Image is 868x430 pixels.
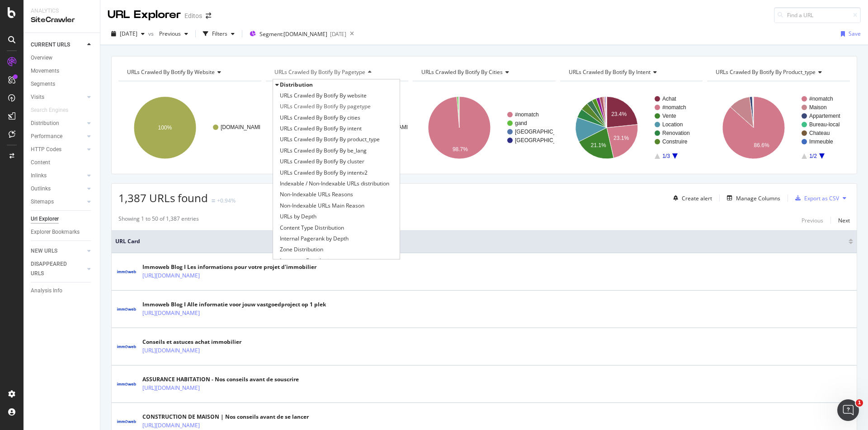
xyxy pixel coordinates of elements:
[142,271,200,280] a: [URL][DOMAIN_NAME]
[31,227,80,237] div: Explorer Bookmarks
[246,27,346,41] button: Segment:[DOMAIN_NAME][DATE]
[591,142,606,148] text: 21.1%
[142,384,200,393] a: [URL][DOMAIN_NAME]
[199,27,238,41] button: Filters
[115,335,138,358] img: main image
[142,338,241,346] div: Conseils et astuces achat immobilier
[280,245,323,254] span: Zone Distribution
[31,119,85,128] a: Distribution
[266,88,407,167] div: A chart.
[515,111,539,118] text: #nomatch
[809,113,840,119] text: Appartement
[280,81,313,88] span: Distribution
[31,158,50,167] div: Content
[31,246,57,256] div: NEW URLS
[31,106,68,115] div: Search Engines
[31,92,44,102] div: Visits
[662,121,683,128] text: Location
[714,65,842,79] h4: URLs Crawled By Botify By product_type
[31,197,54,207] div: Sitemaps
[662,104,686,111] text: #nomatch
[156,27,192,41] button: Previous
[31,15,93,25] div: SiteCrawler
[221,124,269,130] text: [DOMAIN_NAME]…
[280,234,349,243] span: Internal Pagerank by Depth
[662,130,690,136] text: Renovation
[31,286,94,296] a: Analysis Info
[31,132,85,141] a: Performance
[280,113,360,122] span: URLs Crawled By Botify By cities
[142,421,200,430] a: [URL][DOMAIN_NAME]
[613,135,629,141] text: 23.1%
[670,191,712,205] button: Create alert
[115,373,138,395] img: main image
[31,106,77,115] a: Search Engines
[31,158,94,167] a: Content
[31,145,61,154] div: HTTP Codes
[802,217,823,224] div: Previous
[754,142,769,148] text: 86.6%
[31,171,85,180] a: Inlinks
[31,40,70,50] div: CURRENT URLS
[809,104,827,111] text: Maison
[515,137,571,143] text: [GEOGRAPHIC_DATA]
[125,65,253,79] h4: URLs Crawled By Botify By website
[118,190,208,205] span: 1,387 URLs found
[420,65,547,79] h4: URLs Crawled By Botify By cities
[515,129,571,135] text: [GEOGRAPHIC_DATA]
[142,309,200,318] a: [URL][DOMAIN_NAME]
[280,102,371,111] span: URLs Crawled By Botify By pagetype
[280,135,380,144] span: URLs Crawled By Botify By product_type
[280,179,389,188] span: Indexable / Non-Indexable URLs distribution
[280,190,353,199] span: Non-Indexable URLs Reasons
[280,212,316,221] span: URLs by Depth
[31,197,85,207] a: Sitemaps
[838,215,850,226] button: Next
[716,68,816,76] span: URLs Crawled By Botify By product_type
[421,68,503,76] span: URLs Crawled By Botify By cities
[280,146,367,155] span: URLs Crawled By Botify By be_lang
[31,7,93,15] div: Analytics
[662,153,670,159] text: 1/3
[31,259,76,278] div: DISAPPEARED URLS
[115,298,138,320] img: main image
[31,79,94,89] a: Segments
[118,88,260,167] svg: A chart.
[274,68,365,76] span: URLs Crawled By Botify By pagetype
[142,413,309,421] div: CONSTRUCTION DE MAISON | Nos conseils avant de se lancer
[31,66,59,76] div: Movements
[184,11,202,20] div: Editos
[31,145,85,154] a: HTTP Codes
[127,68,215,76] span: URLs Crawled By Botify By website
[115,260,138,283] img: main image
[259,30,327,38] span: Segment: [DOMAIN_NAME]
[142,263,316,271] div: Immoweb Blog I Les informations pour votre projet d'immobilier
[31,184,85,194] a: Outlinks
[280,223,344,232] span: Content Type Distribution
[31,286,62,296] div: Analysis Info
[108,7,181,23] div: URL Explorer
[120,30,137,37] span: 2025 Sep. 6th
[206,13,211,19] div: arrow-right-arrow-left
[707,88,849,167] svg: A chart.
[31,40,85,50] a: CURRENT URLS
[837,399,859,421] iframe: Intercom live chat
[682,194,712,202] div: Create alert
[560,88,702,167] svg: A chart.
[31,259,85,278] a: DISAPPEARED URLS
[280,157,364,166] span: URLs Crawled By Botify By cluster
[142,301,326,309] div: Immoweb Blog I Alle informatie voor jouw vastgoedproject op 1 plek
[118,215,199,226] div: Showing 1 to 50 of 1,387 entries
[567,65,695,79] h4: URLs Crawled By Botify By intent
[662,96,676,102] text: Achat
[31,184,51,194] div: Outlinks
[662,139,688,145] text: Construire
[31,92,85,102] a: Visits
[115,237,846,245] span: URL Card
[802,215,823,226] button: Previous
[273,65,401,79] h4: URLs Crawled By Botify By pagetype
[142,346,200,355] a: [URL][DOMAIN_NAME]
